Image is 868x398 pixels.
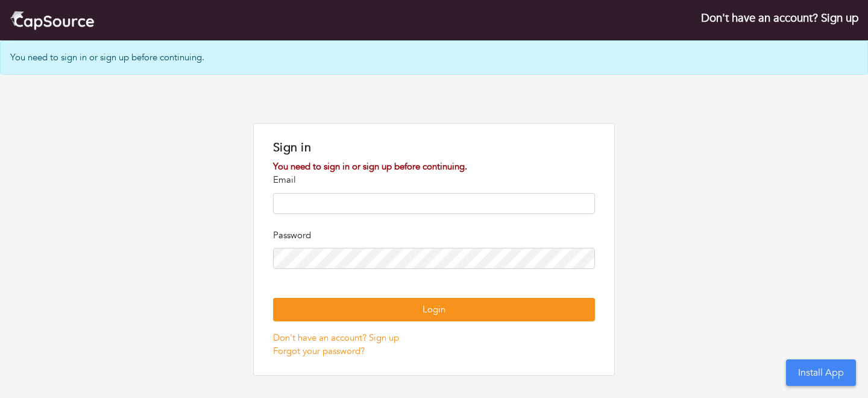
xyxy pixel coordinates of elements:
button: Install App [786,359,856,386]
img: cap_logo.png [10,10,95,31]
p: Email [273,173,595,187]
h1: Sign in [273,141,595,155]
a: Don't have an account? Sign up [701,10,858,26]
button: Login [273,298,595,321]
div: You need to sign in or sign up before continuing. [273,160,595,174]
p: Password [273,229,595,242]
a: Don't have an account? Sign up [273,332,399,344]
a: Forgot your password? [273,345,365,357]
